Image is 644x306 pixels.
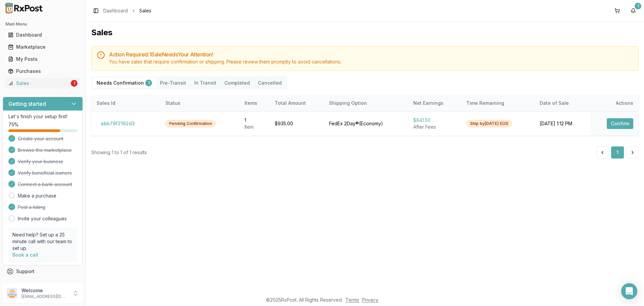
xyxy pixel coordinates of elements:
[93,78,156,88] button: Needs Confirmation
[109,58,633,65] div: You have sales that require confirmation or shipping. Please review them promptly to avoid cancel...
[3,66,83,77] button: Purchases
[8,80,69,87] div: Sales
[607,118,633,129] button: Confirm
[109,52,633,57] h5: Action Required: 1 Sale Need s Your Attention!
[5,65,80,77] a: Purchases
[91,149,147,156] div: Showing 1 to 1 of 1 results
[97,118,139,129] button: abb79f2162d3
[5,29,80,41] a: Dashboard
[461,95,534,111] th: Time Remaining
[16,280,39,287] span: Feedback
[611,146,624,159] button: 1
[5,53,80,65] a: My Posts
[269,95,324,111] th: Total Amount
[408,95,461,111] th: Net Earnings
[18,181,72,188] span: Connect a bank account
[3,265,83,277] button: Support
[71,80,77,87] div: 1
[160,95,239,111] th: Status
[534,95,590,111] th: Date of Sale
[8,32,77,38] div: Dashboard
[3,3,46,13] img: RxPost Logo
[8,56,77,62] div: My Posts
[220,78,254,88] button: Completed
[413,117,455,124] div: $841.50
[621,283,637,299] div: Open Intercom Messenger
[18,192,56,199] a: Make a purchase
[275,120,318,127] div: $935.00
[21,294,68,299] p: [EMAIL_ADDRESS][DOMAIN_NAME]
[590,95,639,111] th: Actions
[7,288,17,299] img: User avatar
[18,170,72,176] span: Verify beneficial owners
[3,30,83,40] button: Dashboard
[239,95,270,111] th: Items
[362,297,378,303] a: Privacy
[254,78,286,88] button: Cancelled
[466,120,512,127] div: Ship by [DATE] EOD
[413,124,455,130] div: After Fees
[165,120,216,127] div: Pending Confirmation
[8,68,77,75] div: Purchases
[103,7,128,14] a: Dashboard
[329,120,402,127] div: FedEx 2Day® ( Economy )
[156,78,190,88] button: Pre-Transit
[540,120,585,127] div: [DATE] 1:12 PM
[245,124,264,130] div: Item
[91,95,160,111] th: Sales Id
[18,215,67,222] a: Invite your colleagues
[18,135,63,142] span: Create your account
[3,54,83,64] button: My Posts
[3,78,83,89] button: Sales1
[324,95,408,111] th: Shipping Option
[635,3,641,9] div: 1
[139,7,151,14] span: Sales
[190,78,220,88] button: In Transit
[21,287,68,294] p: Welcome
[18,204,45,211] span: Post a listing
[8,121,18,128] span: 75 %
[103,7,151,14] nav: breadcrumb
[3,277,83,290] button: Feedback
[5,41,80,53] a: Marketplace
[3,42,83,52] button: Marketplace
[245,117,264,124] div: 1
[8,113,77,120] p: Let's finish your setup first!
[91,27,639,38] h1: Sales
[8,100,46,108] h3: Getting started
[18,147,72,154] span: Browse the marketplace
[12,231,73,252] p: Need help? Set up a 25 minute call with our team to set up.
[5,77,80,89] a: Sales1
[18,158,63,165] span: Verify your business
[12,252,38,258] a: Book a call
[345,297,359,303] a: Terms
[5,21,80,27] h2: Main Menu
[8,44,77,50] div: Marketplace
[145,80,152,86] div: 1
[628,5,639,16] button: 1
